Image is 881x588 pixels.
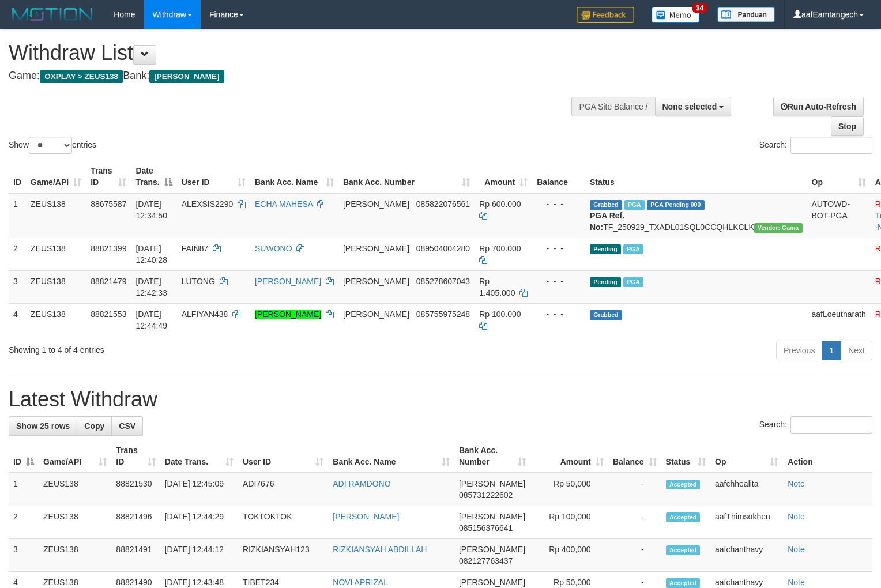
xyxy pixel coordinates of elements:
label: Search: [759,137,872,154]
td: 2 [9,238,26,270]
b: PGA Ref. No: [590,211,624,232]
a: [PERSON_NAME] [255,277,321,286]
th: Bank Acc. Name: activate to sort column ascending [250,160,338,193]
span: PGA Pending [647,200,705,210]
span: [PERSON_NAME] [343,199,409,209]
th: Bank Acc. Number: activate to sort column ascending [338,160,475,193]
span: Copy 085156376641 to clipboard [459,523,513,533]
a: Run Auto-Refresh [773,97,864,116]
span: Accepted [666,480,701,489]
span: [PERSON_NAME] [459,479,525,488]
th: Bank Acc. Number: activate to sort column ascending [454,440,530,473]
td: 1 [9,473,39,506]
td: ZEUS138 [39,473,111,506]
label: Search: [759,416,872,434]
a: Note [788,545,805,554]
span: [PERSON_NAME] [343,244,409,253]
td: [DATE] 12:44:29 [160,506,238,539]
a: NOVI APRIZAL [333,578,388,587]
span: Accepted [666,545,701,555]
span: FAIN87 [182,244,209,253]
th: Trans ID: activate to sort column ascending [111,440,160,473]
img: Button%20Memo.svg [652,7,700,23]
a: CSV [111,416,143,436]
span: Copy 089504004280 to clipboard [416,244,470,253]
a: RIZKIANSYAH ABDILLAH [333,545,427,554]
span: Pending [590,277,621,287]
td: aafchhealita [710,473,783,506]
img: Feedback.jpg [577,7,634,23]
span: [DATE] 12:40:28 [135,244,167,265]
span: 88821553 [91,310,126,319]
th: User ID: activate to sort column ascending [238,440,328,473]
td: ZEUS138 [26,303,86,336]
span: Copy 085731222602 to clipboard [459,491,513,500]
th: Status [585,160,807,193]
span: Vendor URL: https://trx31.1velocity.biz [754,223,803,233]
span: Copy 085755975248 to clipboard [416,310,470,319]
td: 3 [9,270,26,303]
td: ZEUS138 [26,270,86,303]
td: Rp 100,000 [530,506,608,539]
td: 4 [9,303,26,336]
span: [PERSON_NAME] [459,545,525,554]
a: Note [788,512,805,521]
span: [DATE] 12:42:33 [135,277,167,297]
th: ID: activate to sort column descending [9,440,39,473]
a: [PERSON_NAME] [333,512,399,521]
span: [DATE] 12:44:49 [135,310,167,330]
th: Balance [532,160,585,193]
span: Copy [84,421,104,431]
th: Op: activate to sort column ascending [710,440,783,473]
a: ADI RAMDONO [333,479,390,488]
td: aafThimsokhen [710,506,783,539]
td: 1 [9,193,26,238]
span: Pending [590,244,621,254]
span: Copy 082127763437 to clipboard [459,556,513,566]
span: 88675587 [91,199,126,209]
h1: Withdraw List [9,42,576,65]
div: - - - [537,308,581,320]
span: LUTONG [182,277,215,286]
td: - [608,473,661,506]
span: CSV [119,421,135,431]
th: Balance: activate to sort column ascending [608,440,661,473]
div: - - - [537,198,581,210]
td: 88821491 [111,539,160,572]
h4: Game: Bank: [9,70,576,82]
span: Grabbed [590,200,622,210]
a: SUWONO [255,244,292,253]
span: [DATE] 12:34:50 [135,199,167,220]
span: ALEXSIS2290 [182,199,234,209]
div: PGA Site Balance / [571,97,654,116]
span: Rp 600.000 [479,199,521,209]
a: 1 [822,341,841,360]
td: Rp 50,000 [530,473,608,506]
span: ALFIYAN438 [182,310,228,319]
span: 34 [692,3,707,13]
th: User ID: activate to sort column ascending [177,160,250,193]
span: [PERSON_NAME] [149,70,224,83]
a: Previous [776,341,822,360]
a: ECHA MAHESA [255,199,313,209]
td: AUTOWD-BOT-PGA [807,193,871,238]
a: Next [841,341,872,360]
td: [DATE] 12:45:09 [160,473,238,506]
span: [PERSON_NAME] [343,310,409,319]
a: [PERSON_NAME] [255,310,321,319]
td: [DATE] 12:44:12 [160,539,238,572]
div: - - - [537,276,581,287]
td: ZEUS138 [26,193,86,238]
span: Marked by aafpengsreynich [623,244,643,254]
span: Show 25 rows [16,421,70,431]
span: Grabbed [590,310,622,320]
th: Amount: activate to sort column ascending [475,160,532,193]
th: Game/API: activate to sort column ascending [26,160,86,193]
button: None selected [655,97,732,116]
th: Game/API: activate to sort column ascending [39,440,111,473]
span: [PERSON_NAME] [459,578,525,587]
a: Stop [831,116,864,136]
label: Show entries [9,137,96,154]
td: - [608,506,661,539]
td: 3 [9,539,39,572]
